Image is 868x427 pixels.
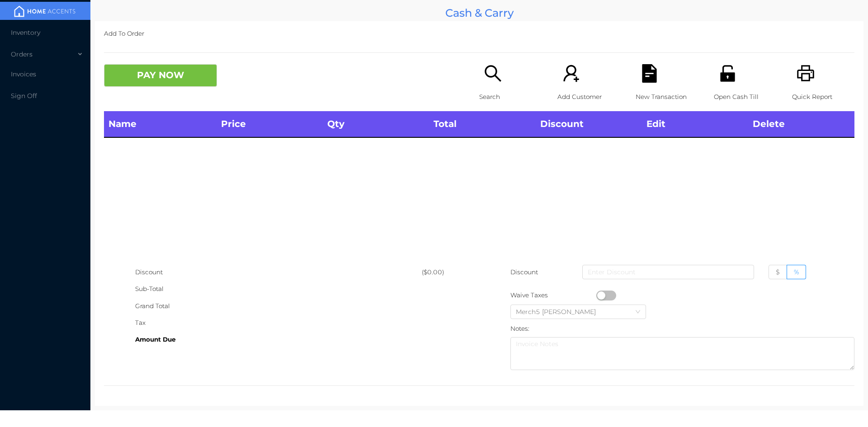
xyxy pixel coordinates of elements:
i: icon: printer [797,64,815,83]
th: Qty [323,111,429,137]
th: Price [217,111,323,137]
i: icon: search [484,64,502,83]
th: Total [429,111,535,137]
button: PAY NOW [104,64,217,87]
p: Quick Report [792,89,854,105]
div: Merch5 Lawrence [516,305,605,319]
input: Enter Discount [582,265,754,279]
i: icon: unlock [718,64,737,83]
div: Tax [135,314,422,331]
span: $ [776,268,780,276]
div: ($0.00) [422,264,479,281]
span: Inventory [11,28,40,37]
i: icon: down [635,309,641,315]
i: icon: file-text [640,64,659,83]
p: Discount [510,264,539,281]
p: Open Cash Till [714,89,776,105]
th: Delete [748,111,854,137]
span: Sign Off [11,92,37,100]
i: icon: user-add [562,64,580,83]
div: Sub-Total [135,281,422,297]
div: Discount [135,264,422,281]
div: Waive Taxes [510,287,596,304]
th: Discount [536,111,642,137]
p: New Transaction [636,89,698,105]
label: Notes: [510,325,529,332]
div: Cash & Carry [95,5,863,21]
p: Add To Order [104,25,854,42]
img: mainBanner [11,5,79,18]
div: Grand Total [135,298,422,314]
span: % [794,268,799,276]
p: Add Customer [557,89,620,105]
th: Name [104,111,217,137]
span: Invoices [11,70,36,78]
div: Amount Due [135,331,422,348]
th: Edit [642,111,748,137]
p: Search [479,89,542,105]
